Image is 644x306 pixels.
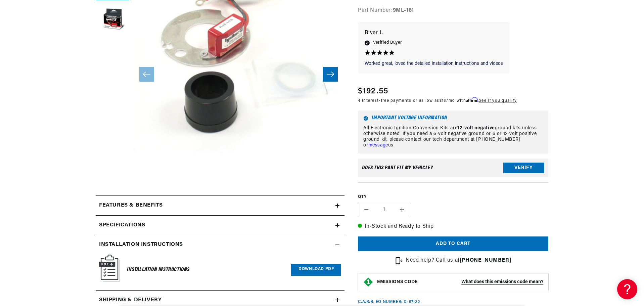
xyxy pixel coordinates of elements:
[99,296,162,305] h2: Shipping & Delivery
[368,143,388,148] a: message
[323,67,338,82] button: Slide right
[466,97,478,102] span: Affirm
[363,277,374,288] img: Emissions code
[358,6,548,15] div: Part Number:
[99,201,163,210] h2: Features & Benefits
[99,241,183,249] h2: Installation instructions
[291,264,341,276] a: Download PDF
[377,279,418,285] strong: EMISSIONS CODE
[96,235,344,255] summary: Installation instructions
[461,279,543,285] strong: What does this emissions code mean?
[358,236,548,252] button: Add to cart
[440,99,447,103] span: $18
[139,67,154,82] button: Slide left
[393,8,414,13] strong: 9ML-181
[457,126,495,131] strong: 12-volt negative
[358,222,548,231] p: In-Stock and Ready to Ship
[363,126,543,148] p: All Electronic Ignition Conversion Kits are ground kits unless otherwise noted. If you need a 6-v...
[96,216,344,235] summary: Specifications
[96,4,129,37] button: Load image 2 in gallery view
[358,97,517,104] p: 4 interest-free payments or as low as /mo with .
[99,255,120,282] img: Instruction Manual
[99,221,145,230] h2: Specifications
[460,258,511,263] a: [PHONE_NUMBER]
[377,279,543,285] button: EMISSIONS CODEWhat does this emissions code mean?
[406,256,511,265] p: Need help? Call us at
[358,299,420,305] p: C.A.R.B. EO Number: D-57-22
[358,194,548,200] label: QTY
[503,163,544,173] button: Verify
[362,165,433,171] div: Does This part fit My vehicle?
[96,196,344,215] summary: Features & Benefits
[365,29,503,38] p: River J.
[363,116,543,121] h6: Important Voltage Information
[365,60,503,67] p: Worked great, loved the detailed installation instructions and videos
[373,39,402,46] span: Verified Buyer
[479,99,517,103] a: See if you qualify - Learn more about Affirm Financing (opens in modal)
[358,85,388,97] span: $192.55
[127,265,190,274] h6: Installation Instructions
